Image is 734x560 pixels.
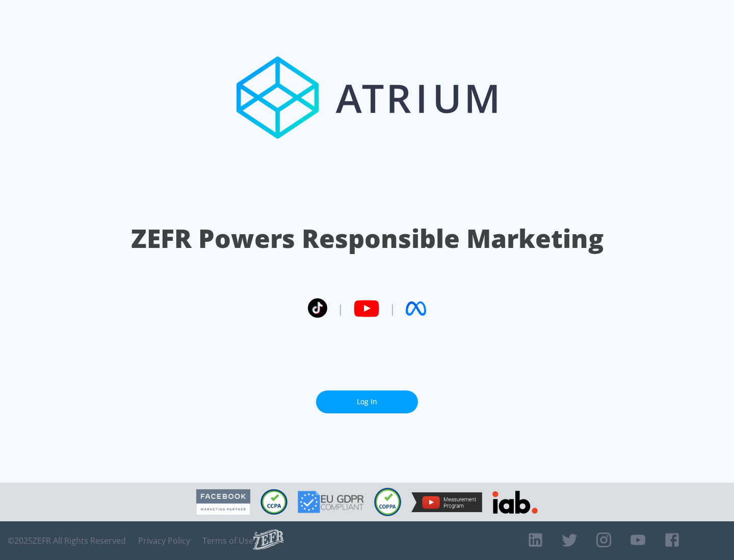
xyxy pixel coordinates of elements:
img: IAB [492,491,538,514]
span: | [389,301,396,316]
a: Log In [316,390,418,413]
img: YouTube Measurement Program [411,492,482,512]
a: Terms of Use [202,536,253,546]
span: | [337,301,344,316]
img: CCPA Compliant [260,489,287,515]
h1: ZEFR Powers Responsible Marketing [131,221,604,256]
span: © 2025 ZEFR All Rights Reserved [8,536,126,546]
a: Privacy Policy [138,536,190,546]
img: COPPA Compliant [374,488,401,516]
img: GDPR Compliant [298,491,364,513]
img: Facebook Marketing Partner [196,489,250,515]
